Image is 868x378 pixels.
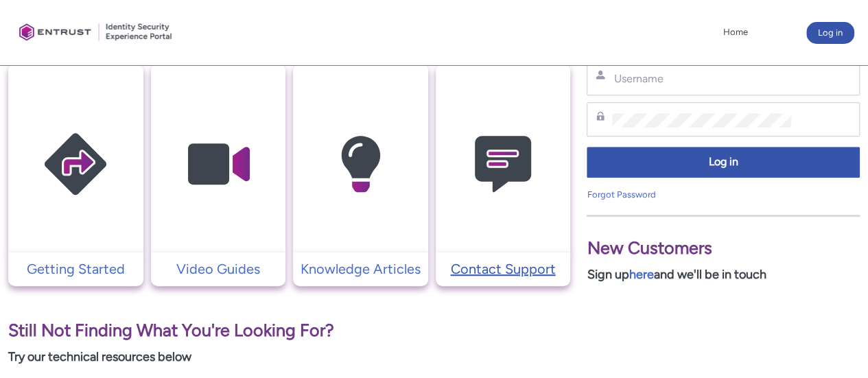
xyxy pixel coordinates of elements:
a: here [629,267,653,282]
a: Video Guides [151,259,286,279]
p: Getting Started [15,259,137,279]
p: Contact Support [443,259,564,279]
img: Contact Support [438,91,568,238]
input: Username [612,71,790,86]
a: Knowledge Articles [293,259,428,279]
a: Forgot Password [587,189,655,200]
a: Getting Started [8,259,143,279]
a: Contact Support [436,259,571,279]
img: Getting Started [10,91,141,238]
p: Knowledge Articles [300,259,421,279]
p: New Customers [587,235,860,261]
p: Sign up and we'll be in touch [587,265,860,284]
span: Log in [596,154,851,170]
p: Video Guides [158,259,279,279]
button: Log in [806,22,854,44]
img: Video Guides [153,91,283,238]
p: Try our technical resources below [8,348,570,366]
img: Knowledge Articles [295,91,425,238]
button: Log in [587,147,860,178]
a: Home [720,22,751,43]
p: Still Not Finding What You're Looking For? [8,318,570,344]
